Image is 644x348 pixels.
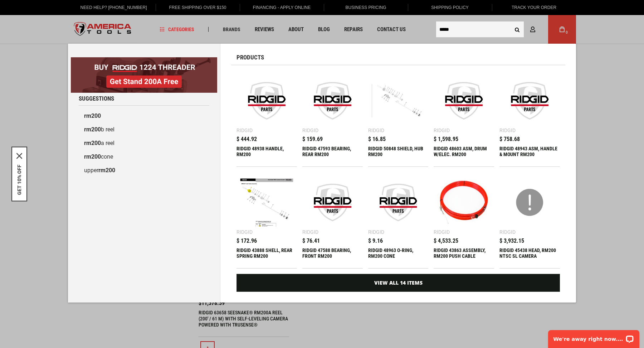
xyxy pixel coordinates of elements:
a: RIDGID 48603 ASM, DRUM W/ELEC. RM200 Ridgid $ 1,598.95 RIDGID 48603 ASM, DRUM W/ELEC. RM200 [434,71,494,166]
svg: close icon [16,153,22,159]
span: $ 4,533.25 [434,238,458,244]
div: RIDGID 48938 HANDLE, RM200 [236,146,297,163]
a: RIDGID 48943 ASM, HANDLE & MOUNT RM200 Ridgid $ 758.68 RIDGID 48943 ASM, HANDLE & MOUNT RM200 [499,71,560,166]
a: BOGO: Buy RIDGID® 1224 Threader, Get Stand 200A Free! [71,57,217,63]
div: Ridgid [499,128,516,133]
span: Categories [160,27,194,32]
div: RIDGID 48603 ASM, DRUM W/ELEC. RM200 [434,146,494,163]
b: rm200 [84,112,101,119]
a: RIDGID 50848 SHIELD, HUB RM200 Ridgid $ 16.85 RIDGID 50848 SHIELD, HUB RM200 [368,71,429,166]
div: RIDGID 47593 BEARING, REAR RM200 [302,146,363,163]
button: Search [510,23,524,36]
a: rm200a reel [79,136,209,150]
div: Ridgid [499,229,516,235]
div: Ridgid [236,229,253,235]
img: RIDGID 43888 SHELL, REAR SPRING RM200 [240,176,293,229]
img: RIDGID 43863 ASSEMBLY, RM200 PUSH CABLE [437,176,491,229]
div: RIDGID 43863 ASSEMBLY, RM200 PUSH CABLE [434,247,494,265]
div: Ridgid [302,128,318,133]
img: BOGO: Buy RIDGID® 1224 Threader, Get Stand 200A Free! [71,57,217,93]
span: $ 172.96 [236,238,257,244]
span: $ 16.85 [368,136,386,142]
b: rm200 [84,140,101,146]
a: RIDGID 47588 BEARING, FRONT RM200 Ridgid $ 76.41 RIDGID 47588 BEARING, FRONT RM200 [302,172,363,268]
a: RIDGID 47593 BEARING, REAR RM200 Ridgid $ 159.69 RIDGID 47593 BEARING, REAR RM200 [302,71,363,166]
button: Close [16,153,22,159]
b: rm200 [98,167,115,174]
img: RIDGID 48603 ASM, DRUM W/ELEC. RM200 [437,74,491,127]
span: Suggestions [79,96,114,102]
a: rm200 [79,109,209,123]
img: RIDGID 47593 BEARING, REAR RM200 [306,74,359,127]
a: RIDGID 45438 HEAD, RM200 NTSC SL CAMERA Ridgid $ 3,932.15 RIDGID 45438 HEAD, RM200 NTSC SL CAMERA [499,172,560,268]
span: $ 444.92 [236,136,257,142]
span: $ 159.69 [302,136,323,142]
div: Ridgid [302,229,318,235]
div: Ridgid [434,128,450,133]
span: Products [236,54,264,61]
div: Ridgid [434,229,450,235]
a: RIDGID 43863 ASSEMBLY, RM200 PUSH CABLE Ridgid $ 4,533.25 RIDGID 43863 ASSEMBLY, RM200 PUSH CABLE [434,172,494,268]
img: RIDGID 48963 O-RING, RM200 CONE [372,176,425,229]
a: RIDGID 48963 O-RING, RM200 CONE Ridgid $ 9.16 RIDGID 48963 O-RING, RM200 CONE [368,172,429,268]
span: $ 758.68 [499,136,520,142]
div: Ridgid [368,128,384,133]
div: RIDGID 45438 HEAD, RM200 NTSC SL CAMERA [499,247,560,265]
img: RIDGID 45438 HEAD, RM200 NTSC SL CAMERA [503,176,556,229]
button: GET 10% OFF [16,165,22,195]
a: Categories [157,25,197,34]
a: RIDGID 43888 SHELL, REAR SPRING RM200 Ridgid $ 172.96 RIDGID 43888 SHELL, REAR SPRING RM200 [236,172,297,268]
b: rm200 [84,126,101,133]
b: rm200 [84,153,101,160]
span: $ 1,598.95 [434,136,458,142]
img: RIDGID 48943 ASM, HANDLE & MOUNT RM200 [503,74,556,127]
div: RIDGID 48963 O-RING, RM200 CONE [368,247,429,265]
a: Brands [220,25,244,34]
span: $ 9.16 [368,238,383,244]
a: rm200b reel [79,123,209,136]
iframe: LiveChat chat widget [543,325,644,348]
a: RIDGID 48938 HANDLE, RM200 Ridgid $ 444.92 RIDGID 48938 HANDLE, RM200 [236,71,297,166]
a: rm200cone [79,150,209,164]
a: upperrm200 [79,164,209,177]
span: Brands [223,27,240,32]
div: Ridgid [236,128,253,133]
div: RIDGID 50848 SHIELD, HUB RM200 [368,146,429,163]
img: RIDGID 47588 BEARING, FRONT RM200 [306,176,359,229]
img: RIDGID 48938 HANDLE, RM200 [240,74,293,127]
div: RIDGID 47588 BEARING, FRONT RM200 [302,247,363,265]
span: $ 3,932.15 [499,238,524,244]
span: $ 76.41 [302,238,320,244]
a: View All 14 Items [236,274,560,292]
div: RIDGID 43888 SHELL, REAR SPRING RM200 [236,247,297,265]
div: RIDGID 48943 ASM, HANDLE & MOUNT RM200 [499,146,560,163]
img: RIDGID 50848 SHIELD, HUB RM200 [372,74,425,127]
div: Ridgid [368,229,384,235]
